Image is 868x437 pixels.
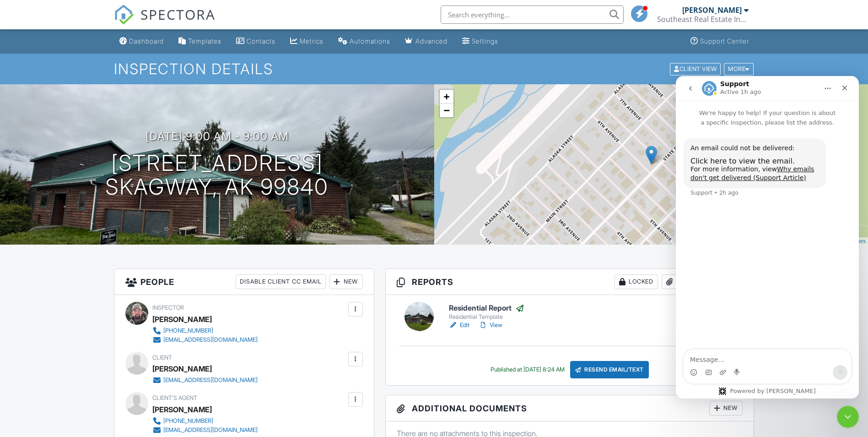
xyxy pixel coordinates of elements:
span: − [443,104,449,116]
div: [PERSON_NAME] [682,5,742,15]
div: Attach [662,274,706,289]
a: Support Center [687,33,753,50]
div: New [329,274,363,289]
h3: Reports [386,269,754,295]
a: Advanced [401,33,451,50]
img: Marker [646,146,657,164]
div: [EMAIL_ADDRESS][DOMAIN_NAME] [163,336,258,344]
div: Locked [615,274,658,289]
a: Dashboard [116,33,167,50]
a: Templates [175,33,225,50]
h3: Additional Documents [386,395,754,421]
span: Client's Agent [152,394,197,401]
h1: Inspection Details [114,61,755,77]
div: [PERSON_NAME] [152,362,212,376]
div: [PERSON_NAME] [152,312,212,326]
a: SPECTORA [114,12,216,32]
div: Dashboard [129,37,164,45]
div: Templates [188,37,221,45]
span: Inspector [152,304,184,311]
a: Zoom out [440,104,453,117]
span: + [443,91,449,102]
a: View [479,321,502,330]
a: [PERSON_NAME] [152,403,212,416]
div: Advanced [415,37,447,45]
div: Client View [670,63,721,75]
div: Automations [350,37,390,45]
span: Client [152,354,172,361]
div: Published at [DATE] 8:24 AM [491,366,565,373]
div: Southeast Real Estate Inspection [657,15,749,24]
a: Client View [669,65,723,72]
div: [EMAIL_ADDRESS][DOMAIN_NAME] [163,377,258,384]
a: [PHONE_NUMBER] [152,416,258,426]
a: [EMAIL_ADDRESS][DOMAIN_NAME] [152,376,258,385]
div: New [709,401,743,415]
div: Metrics [300,37,323,45]
a: [EMAIL_ADDRESS][DOMAIN_NAME] [152,335,258,344]
a: Zoom in [440,90,453,104]
h1: [STREET_ADDRESS] Skagway, AK 99840 [105,151,329,200]
div: Support Center [700,37,749,45]
span: SPECTORA [140,5,216,24]
div: Residential Template [449,313,524,321]
div: Contacts [247,37,275,45]
h3: [DATE] 9:00 am - 9:00 am [146,130,289,142]
div: [PHONE_NUMBER] [163,417,213,425]
h3: People [114,269,374,295]
a: Residential Report Residential Template [449,304,524,321]
a: Edit [449,321,469,330]
div: [EMAIL_ADDRESS][DOMAIN_NAME] [163,426,258,434]
a: Automations (Basic) [334,33,394,50]
div: Settings [472,37,498,45]
iframe: Intercom live chat [676,76,859,399]
div: [PHONE_NUMBER] [163,327,213,334]
a: Contacts [232,33,279,50]
div: More [724,63,754,75]
h6: Residential Report [449,304,524,313]
iframe: Intercom live chat [837,406,859,428]
a: [EMAIL_ADDRESS][DOMAIN_NAME] [152,426,258,435]
div: Disable Client CC Email [236,274,326,289]
a: Metrics [286,33,327,50]
a: [PHONE_NUMBER] [152,326,258,335]
div: Resend Email/Text [570,361,649,378]
img: The Best Home Inspection Software - Spectora [114,5,134,25]
a: Settings [458,33,502,50]
input: Search everything... [441,5,624,24]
